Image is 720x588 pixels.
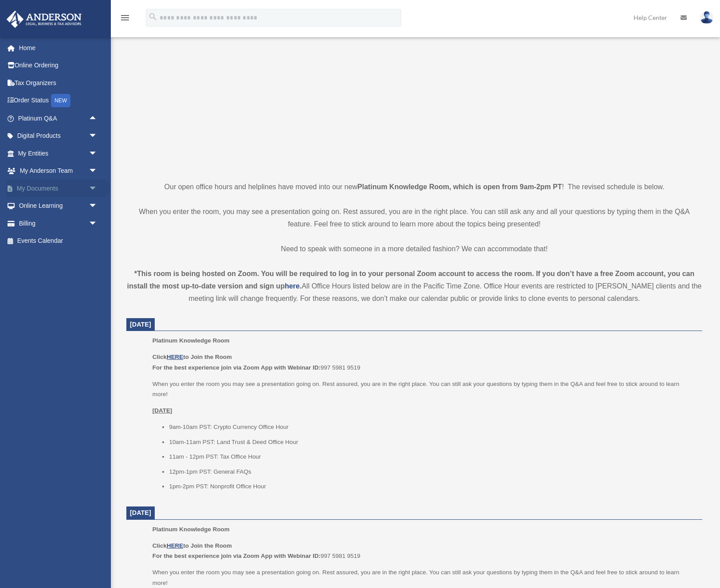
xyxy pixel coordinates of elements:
span: arrow_drop_down [89,197,106,215]
li: 11am - 12pm PST: Tax Office Hour [169,452,696,462]
span: arrow_drop_up [89,109,106,128]
a: My Documentsarrow_drop_down [6,179,111,197]
a: Online Ordering [6,57,111,74]
i: search [148,12,158,22]
a: Online Learningarrow_drop_down [6,197,111,215]
strong: . [300,282,301,290]
a: HERE [167,354,183,360]
strong: Platinum Knowledge Room, which is open from 9am-2pm PT [357,183,562,191]
a: Tax Organizers [6,74,111,92]
span: arrow_drop_down [89,127,106,145]
p: Our open office hours and helplines have moved into our new ! The revised schedule is below. [126,181,702,193]
span: [DATE] [130,321,151,328]
iframe: 231110_Toby_KnowledgeRoom [282,15,548,164]
span: arrow_drop_down [89,162,106,180]
span: arrow_drop_down [89,214,106,233]
b: Click to Join the Room [153,354,232,360]
span: Platinum Knowledge Room [153,526,230,533]
a: Home [6,39,111,57]
div: All Office Hours listed below are in the Pacific Time Zone. Office Hour events are restricted to ... [126,268,702,305]
a: My Anderson Teamarrow_drop_down [6,162,111,180]
b: For the best experience join via Zoom App with Webinar ID: [153,553,321,559]
a: Events Calendar [6,232,111,250]
a: Digital Productsarrow_drop_down [6,127,111,145]
strong: *This room is being hosted on Zoom. You will be required to log in to your personal Zoom account ... [127,270,695,290]
p: Need to speak with someone in a more detailed fashion? We can accommodate that! [126,243,702,255]
span: arrow_drop_down [89,179,106,198]
a: menu [120,16,130,23]
p: When you enter the room you may see a presentation going on. Rest assured, you are in the right p... [153,379,696,400]
li: 9am-10am PST: Crypto Currency Office Hour [169,422,696,432]
u: [DATE] [153,407,172,414]
span: [DATE] [130,509,151,516]
p: 997 5981 9519 [153,541,696,561]
a: Billingarrow_drop_down [6,214,111,232]
i: menu [120,12,130,23]
a: My Entitiesarrow_drop_down [6,144,111,162]
li: 1pm-2pm PST: Nonprofit Office Hour [169,481,696,492]
li: 10am-11am PST: Land Trust & Deed Office Hour [169,437,696,448]
span: Platinum Knowledge Room [153,337,230,344]
p: 997 5981 9519 [153,352,696,373]
a: Order StatusNEW [6,92,111,110]
b: Click to Join the Room [153,542,232,549]
b: For the best experience join via Zoom App with Webinar ID: [153,364,321,371]
a: Platinum Q&Aarrow_drop_up [6,109,111,127]
span: arrow_drop_down [89,144,106,163]
img: Anderson Advisors Platinum Portal [4,11,84,28]
a: here [285,282,300,290]
p: When you enter the room you may see a presentation going on. Rest assured, you are in the right p... [153,567,696,588]
img: User Pic [700,11,713,24]
li: 12pm-1pm PST: General FAQs [169,467,696,477]
div: NEW [51,94,70,107]
p: When you enter the room, you may see a presentation going on. Rest assured, you are in the right ... [126,206,702,230]
a: HERE [167,542,183,549]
